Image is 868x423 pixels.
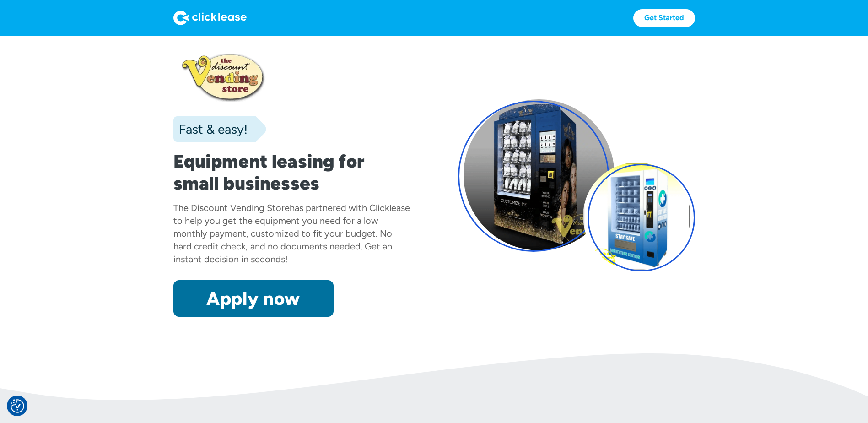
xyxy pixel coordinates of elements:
[173,150,410,194] h1: Equipment leasing for small businesses
[173,202,290,213] div: The Discount Vending Store
[11,399,24,413] button: Consent Preferences
[173,120,248,138] div: Fast & easy!
[173,280,334,317] a: Apply now
[173,202,410,265] div: has partnered with Clicklease to help you get the equipment you need for a low monthly payment, c...
[173,11,247,25] img: Logo
[11,399,24,413] img: Revisit consent button
[633,9,695,27] a: Get Started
